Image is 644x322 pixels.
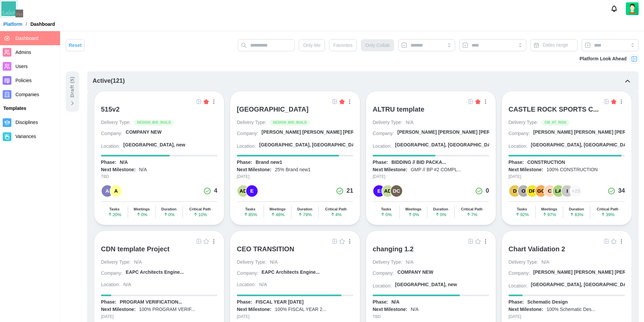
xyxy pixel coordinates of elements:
[373,185,385,197] div: E
[101,159,116,166] div: Phase:
[544,120,567,125] span: CM_AT_RISK
[391,159,446,166] div: BIDDING // BID PACKA...
[204,99,209,104] img: Filled Star
[508,105,599,113] div: CASTLE ROCK SPORTS C...
[195,98,203,105] a: Open Project Grid
[468,239,473,244] img: Grid Icon
[626,2,639,15] img: 2Q==
[610,98,618,105] button: Filled Star
[139,167,147,173] div: N/A
[193,212,207,217] span: 10 %
[108,212,121,217] span: 20 %
[508,119,538,126] div: Delivery Type:
[391,299,399,306] div: N/A
[391,185,402,197] div: DC
[373,245,414,253] div: changing 1.2
[533,269,625,278] a: [PERSON_NAME] [PERSON_NAME] [PERSON_NAME] A...
[101,314,217,320] div: [DATE]
[339,99,345,104] img: Filled Star
[603,98,610,105] a: Open Project Grid
[508,270,530,277] div: Company:
[123,142,185,148] div: [GEOGRAPHIC_DATA], new
[101,105,217,119] a: 515v2
[373,314,489,320] div: TBD
[26,22,27,26] div: /
[533,129,625,138] a: [PERSON_NAME] [PERSON_NAME] [PERSON_NAME] A...
[101,299,116,306] div: Phase:
[508,245,625,259] a: Chart Validation 2
[101,245,170,253] div: CDN template Project
[373,105,489,119] a: ALTRU template
[262,129,391,136] div: [PERSON_NAME] [PERSON_NAME] [PERSON_NAME] A...
[553,185,564,197] div: LA
[299,39,325,51] button: Only Me
[298,212,312,217] span: 79 %
[126,129,162,136] div: COMPANY NEW
[256,299,304,306] div: FISCAL YEAR [DATE]
[433,207,448,211] div: Duration
[603,238,610,245] a: Open Project Grid
[196,239,202,244] img: Grid Icon
[275,167,311,173] div: 25% Brand new1
[541,207,557,211] div: Meetings
[508,283,528,289] div: Location:
[601,212,614,217] span: 39 %
[101,143,120,150] div: Location:
[580,55,627,63] div: Platform Look Ahead
[101,281,120,288] div: Location:
[101,174,217,180] div: TBD
[331,238,338,245] a: Open Project Grid
[408,212,419,217] span: 0 %
[546,167,597,173] div: 100% CONSTRUCTION
[508,105,625,119] a: CASTLE ROCK SPORTS C...
[406,119,413,126] div: N/A
[508,143,528,150] div: Location:
[508,259,538,266] div: Delivery Type:
[508,174,625,180] div: [DATE]
[237,245,294,253] div: CEO TRANSITION
[297,207,312,211] div: Duration
[411,306,418,313] div: N/A
[237,306,271,313] div: Next Milestone:
[109,207,119,211] div: Tasks
[373,259,402,266] div: Delivery Type:
[474,238,482,245] button: Empty Star
[608,3,620,14] button: Notifications
[15,134,36,139] span: Variances
[123,281,131,288] div: N/A
[163,212,175,217] span: 0 %
[395,142,498,148] div: [GEOGRAPHIC_DATA], [GEOGRAPHIC_DATA]
[373,159,388,166] div: Phase:
[69,40,82,51] span: Reset
[531,281,634,288] div: [GEOGRAPHIC_DATA], [GEOGRAPHIC_DATA]
[611,99,616,104] img: Filled Star
[270,259,277,266] div: N/A
[256,159,282,166] div: Brand new1
[468,99,473,104] img: Grid Icon
[270,207,286,211] div: Meetings
[196,99,202,104] img: Grid Icon
[332,239,337,244] img: Grid Icon
[397,129,527,136] div: [PERSON_NAME] [PERSON_NAME] [PERSON_NAME] A...
[203,238,210,245] button: Empty Star
[561,185,573,197] div: I
[508,314,625,320] div: [DATE]
[120,159,128,166] div: N/A
[15,92,39,97] span: Companies
[195,238,203,245] a: Open Project Grid
[339,239,345,244] img: Empty Star
[397,269,489,278] a: COMPANY NEW
[486,186,489,196] div: 0
[435,212,446,217] span: 0 %
[406,207,422,211] div: Meetings
[543,42,568,48] span: Dates range
[204,239,209,244] img: Empty Star
[101,259,130,266] div: Delivery Type:
[373,245,489,259] a: changing 1.2
[329,39,357,51] button: Favorites
[373,119,402,126] div: Delivery Type:
[570,185,582,197] div: + 25
[101,105,120,113] div: 515v2
[237,299,252,306] div: Phase:
[237,314,353,320] div: [DATE]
